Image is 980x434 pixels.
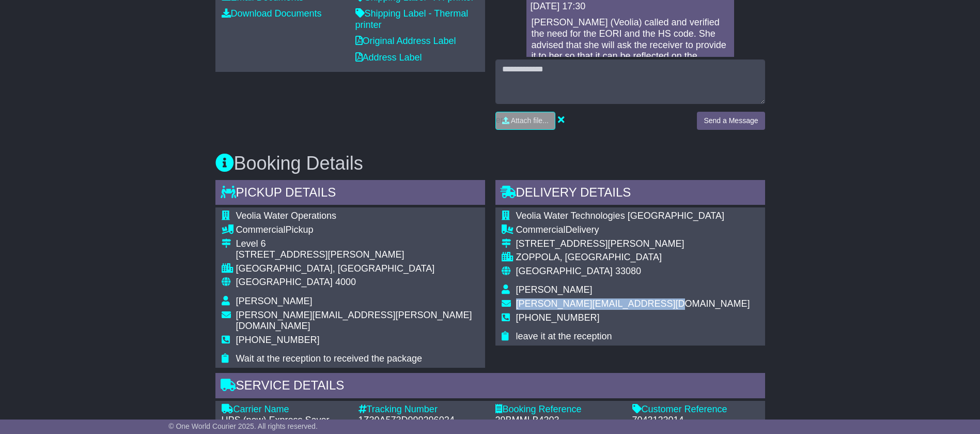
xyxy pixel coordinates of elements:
[697,112,765,130] button: Send a Message
[236,353,423,364] span: Wait at the reception to received the package
[236,310,472,332] span: [PERSON_NAME][EMAIL_ADDRESS][PERSON_NAME][DOMAIN_NAME]
[236,225,479,236] div: Pickup
[532,17,729,73] p: [PERSON_NAME] (Veolia) called and verified the need for the EORI and the HS code. She advised tha...
[236,225,286,235] span: Commercial
[615,266,641,276] span: 33080
[495,404,622,415] div: Booking Reference
[516,312,600,323] span: [PHONE_NUMBER]
[531,1,730,12] div: [DATE] 17:30
[359,404,485,415] div: Tracking Number
[222,8,322,19] a: Download Documents
[215,153,765,174] h3: Booking Details
[495,415,622,426] div: 29BMMLB4303
[516,238,750,250] div: [STREET_ADDRESS][PERSON_NAME]
[495,180,765,208] div: Delivery Details
[359,415,485,426] div: 1Z30A573D999296024
[516,266,613,276] span: [GEOGRAPHIC_DATA]
[355,52,422,63] a: Address Label
[355,8,469,30] a: Shipping Label - Thermal printer
[222,404,348,415] div: Carrier Name
[236,277,333,287] span: [GEOGRAPHIC_DATA]
[236,296,313,306] span: [PERSON_NAME]
[516,285,593,295] span: [PERSON_NAME]
[236,249,479,261] div: [STREET_ADDRESS][PERSON_NAME]
[236,238,479,250] div: Level 6
[632,415,759,426] div: 7043123014
[215,180,485,208] div: Pickup Details
[516,298,750,309] span: [PERSON_NAME][EMAIL_ADDRESS][DOMAIN_NAME]
[516,225,750,236] div: Delivery
[516,211,725,221] span: Veolia Water Technologies [GEOGRAPHIC_DATA]
[335,277,356,287] span: 4000
[236,335,320,345] span: [PHONE_NUMBER]
[236,211,336,221] span: Veolia Water Operations
[516,331,612,341] span: leave it at the reception
[516,225,566,235] span: Commercial
[168,422,318,430] span: © One World Courier 2025. All rights reserved.
[236,263,479,275] div: [GEOGRAPHIC_DATA], [GEOGRAPHIC_DATA]
[355,36,456,46] a: Original Address Label
[632,404,759,415] div: Customer Reference
[215,373,765,401] div: Service Details
[516,252,750,263] div: ZOPPOLA, [GEOGRAPHIC_DATA]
